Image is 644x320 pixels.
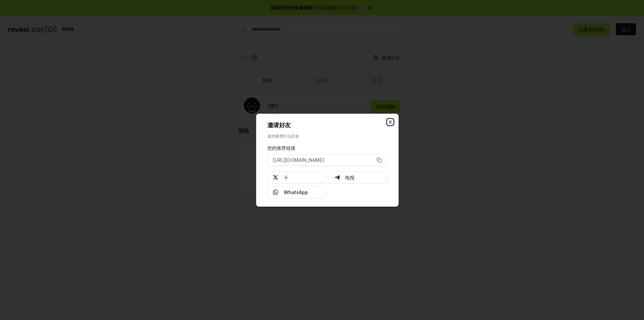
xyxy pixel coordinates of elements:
[267,186,326,198] button: WhatsApp
[273,157,324,163] font: [URL][DOMAIN_NAME]
[267,133,283,138] font: 成功推荐
[267,121,291,128] font: 邀请好友
[283,133,299,138] font: 0 位好友
[334,175,340,180] img: 电报
[267,145,296,150] font: 您的推荐链接
[284,189,308,195] font: WhatsApp
[273,189,278,195] img: Whatsapp
[329,171,388,183] button: 电报
[284,175,288,180] font: 十
[267,171,326,183] button: 十
[267,154,388,166] button: [URL][DOMAIN_NAME]
[345,175,355,180] font: 电报
[273,175,278,180] img: 十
